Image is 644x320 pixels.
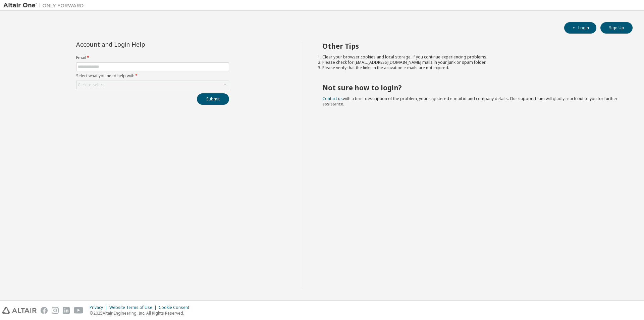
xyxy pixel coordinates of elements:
button: Login [564,22,596,34]
img: linkedin.svg [63,307,70,314]
li: Please check for [EMAIL_ADDRESS][DOMAIN_NAME] mails in your junk or spam folder. [322,60,621,65]
div: Account and Login Help [76,42,199,47]
li: Please verify that the links in the activation e-mails are not expired. [322,65,621,71]
div: Click to select [76,81,229,89]
img: Altair One [3,2,87,9]
span: with a brief description of the problem, your registered e-mail id and company details. Our suppo... [322,96,618,107]
li: Clear your browser cookies and local storage, if you continue experiencing problems. [322,54,621,60]
button: Submit [197,93,229,105]
button: Sign Up [600,22,633,34]
div: Click to select [78,82,104,88]
img: facebook.svg [41,307,48,314]
div: Website Terms of Use [109,305,159,310]
label: Select what you need help with [76,73,229,79]
div: Privacy [90,305,109,310]
h2: Other Tips [322,42,621,50]
a: Contact us [322,96,343,101]
div: Cookie Consent [159,305,193,310]
h2: Not sure how to login? [322,83,621,92]
img: instagram.svg [52,307,59,314]
label: Email [76,55,229,60]
img: youtube.svg [74,307,84,314]
img: altair_logo.svg [2,307,37,314]
p: © 2025 Altair Engineering, Inc. All Rights Reserved. [90,310,193,316]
